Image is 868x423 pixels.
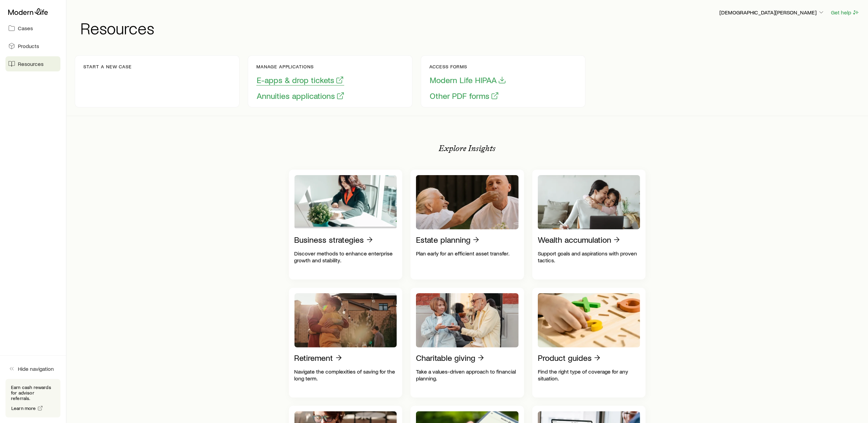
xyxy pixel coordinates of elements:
[416,250,519,257] p: Plan early for an efficient asset transfer.
[18,43,39,49] span: Products
[18,60,44,67] span: Resources
[289,170,403,279] a: Business strategiesDiscover methods to enhance enterprise growth and stability.
[532,288,646,398] a: Product guidesFind the right type of coverage for any situation.
[5,379,60,418] div: Earn cash rewards for advisor referrals.Learn more
[256,64,345,69] p: Manage applications
[416,293,519,347] img: Charitable giving
[538,368,640,382] p: Find the right type of coverage for any situation.
[532,170,646,279] a: Wealth accumulationSupport goals and aspirations with proven tactics.
[289,288,403,398] a: RetirementNavigate the complexities of saving for the long term.
[83,64,132,69] p: Start a new case
[719,9,825,17] button: [DEMOGRAPHIC_DATA][PERSON_NAME]
[719,9,825,16] p: [DEMOGRAPHIC_DATA][PERSON_NAME]
[18,365,54,372] span: Hide navigation
[538,250,640,264] p: Support goals and aspirations with proven tactics.
[538,235,611,244] p: Wealth accumulation
[256,75,344,85] button: E-apps & drop tickets
[294,235,364,244] p: Business strategies
[294,353,333,363] p: Retirement
[416,175,519,229] img: Estate planning
[429,91,499,101] button: Other PDF forms
[5,361,60,376] button: Hide navigation
[5,38,60,54] a: Products
[439,144,496,153] p: Explore Insights
[416,235,471,244] p: Estate planning
[80,20,860,36] h1: Resources
[256,91,345,101] button: Annuities applications
[294,250,397,264] p: Discover methods to enhance enterprise growth and stability.
[538,293,640,347] img: Product guides
[18,25,33,32] span: Cases
[11,385,55,401] p: Earn cash rewards for advisor referrals.
[410,288,524,398] a: Charitable givingTake a values-driven approach to financial planning.
[416,353,475,363] p: Charitable giving
[429,75,507,85] button: Modern Life HIPAA
[294,368,397,382] p: Navigate the complexities of saving for the long term.
[831,9,860,16] button: Get help
[538,175,640,229] img: Wealth accumulation
[416,368,519,382] p: Take a values-driven approach to financial planning.
[5,21,60,36] a: Cases
[294,175,397,229] img: Business strategies
[429,64,507,69] p: Access forms
[294,293,397,347] img: Retirement
[5,56,60,71] a: Resources
[11,406,36,411] span: Learn more
[410,170,524,279] a: Estate planningPlan early for an efficient asset transfer.
[538,353,592,363] p: Product guides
